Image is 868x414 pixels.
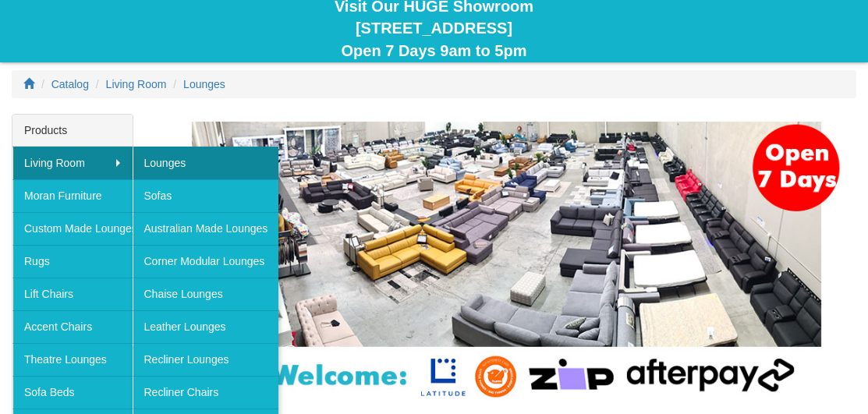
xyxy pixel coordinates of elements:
[157,122,857,400] img: Lounges
[12,245,133,278] a: Rugs
[133,179,279,212] a: Sofas
[12,212,133,245] a: Custom Made Lounges
[12,147,133,179] a: Living Room
[12,343,133,376] a: Theatre Lounges
[133,212,279,245] a: Australian Made Lounges
[106,78,167,90] a: Living Room
[133,376,279,409] a: Recliner Chairs
[133,310,279,343] a: Leather Lounges
[183,78,225,90] a: Lounges
[133,147,279,179] a: Lounges
[12,115,133,147] div: Products
[133,343,279,376] a: Recliner Lounges
[133,278,279,310] a: Chaise Lounges
[12,278,133,310] a: Lift Chairs
[133,245,279,278] a: Corner Modular Lounges
[12,310,133,343] a: Accent Chairs
[12,376,133,409] a: Sofa Beds
[12,179,133,212] a: Moran Furniture
[51,78,89,90] a: Catalog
